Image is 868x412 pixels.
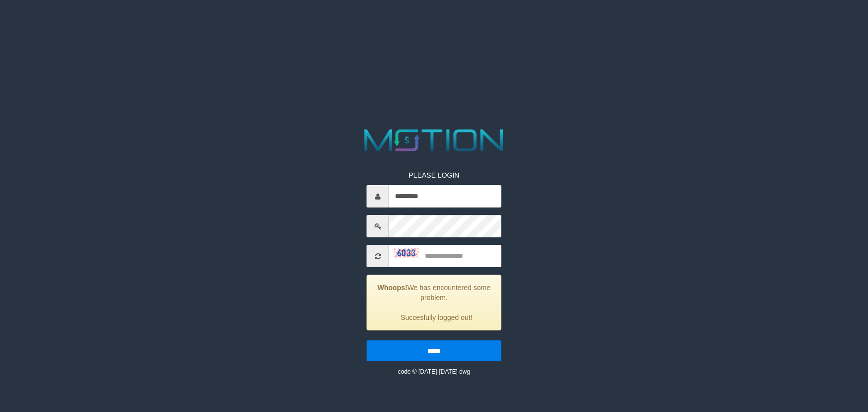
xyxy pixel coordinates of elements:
[380,312,493,322] li: Succesfully logged out!
[398,368,470,375] small: code © [DATE]-[DATE] dwg
[394,248,419,258] img: captcha
[358,125,510,155] img: MOTION_logo.png
[378,284,407,292] strong: Whoops!
[367,275,501,330] div: We has encountered some problem.
[367,170,501,180] p: PLEASE LOGIN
